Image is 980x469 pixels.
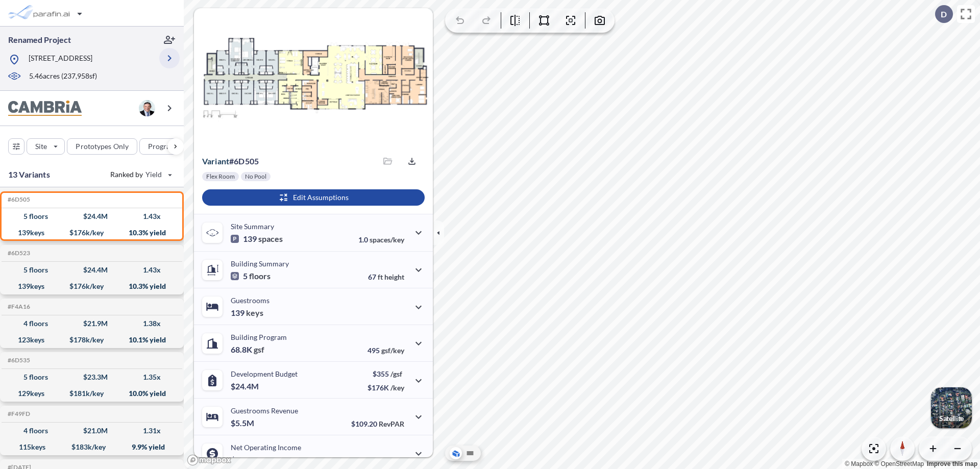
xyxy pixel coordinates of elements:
p: D [941,10,947,19]
span: height [384,273,404,281]
img: BrandImage [8,101,82,116]
h5: Click to copy the code [6,303,30,310]
button: Program [139,138,194,155]
span: RevPAR [379,419,404,428]
p: 139 [231,308,263,318]
h5: Click to copy the code [6,250,30,257]
p: Development Budget [231,369,298,378]
p: # 6d505 [202,156,259,166]
span: gsf [254,344,264,355]
a: Mapbox homepage [187,454,232,466]
a: Mapbox [845,460,873,467]
p: 139 [231,234,283,244]
span: margin [382,456,404,465]
button: Aerial View [450,447,462,459]
p: Prototypes Only [76,141,129,152]
button: Edit Assumptions [202,189,425,206]
span: floors [249,271,271,281]
p: Site Summary [231,222,274,231]
span: /gsf [390,369,402,378]
a: OpenStreetMap [874,460,924,467]
p: Net Operating Income [231,443,301,452]
p: Renamed Project [8,34,71,45]
p: $5.5M [231,418,256,428]
h5: Click to copy the code [6,410,30,417]
img: Switcher Image [931,387,972,428]
button: Site Plan [464,447,476,459]
span: spaces [258,234,283,244]
button: Prototypes Only [67,138,137,155]
p: 5.46 acres ( 237,958 sf) [29,71,97,82]
span: Yield [145,169,162,180]
p: 495 [367,346,404,355]
img: user logo [139,100,155,116]
p: Edit Assumptions [293,192,349,203]
p: Building Summary [231,259,289,268]
button: Ranked by Yield [102,166,179,183]
button: Site [27,138,65,155]
p: $355 [367,369,404,378]
button: Switcher ImageSatellite [931,387,972,428]
a: Improve this map [927,460,977,467]
h5: Click to copy the code [6,196,30,203]
p: No Pool [245,172,266,181]
span: ft [378,273,383,281]
p: 67 [368,273,404,281]
p: $109.20 [351,419,404,428]
p: 13 Variants [8,168,50,181]
p: $24.4M [231,381,260,391]
p: Site [35,141,47,152]
p: Program [148,141,177,152]
p: Building Program [231,333,287,341]
p: Flex Room [206,172,235,181]
p: Guestrooms Revenue [231,406,298,415]
span: spaces/key [370,235,404,244]
span: gsf/key [381,346,404,355]
p: Guestrooms [231,296,269,305]
span: Variant [202,156,229,166]
p: 1.0 [358,235,404,244]
span: keys [246,308,263,318]
p: Satellite [939,414,964,423]
p: 68.8K [231,344,264,355]
p: 5 [231,271,271,281]
p: [STREET_ADDRESS] [29,53,92,66]
p: $2.5M [231,455,256,465]
h5: Click to copy the code [6,357,30,364]
p: 45.0% [361,456,404,465]
p: $176K [367,383,404,392]
span: /key [390,383,404,392]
